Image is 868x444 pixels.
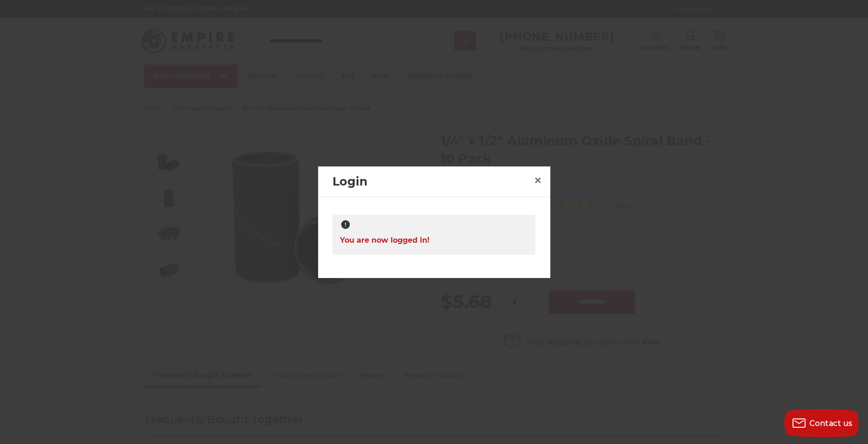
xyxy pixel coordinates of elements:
a: Close [530,173,545,188]
span: You are now logged in! [340,231,430,249]
span: × [534,171,542,189]
span: Contact us [809,419,853,428]
button: Contact us [784,409,859,437]
h2: Login [333,173,530,191]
